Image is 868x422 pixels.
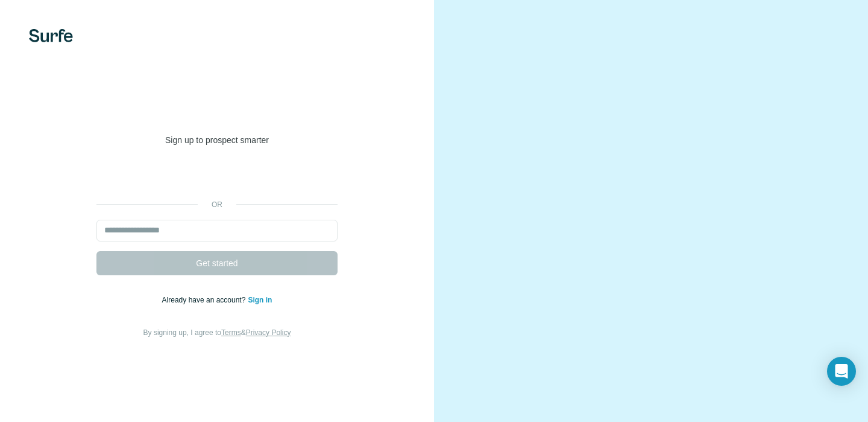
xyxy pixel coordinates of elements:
a: Terms [221,328,241,337]
h1: Welcome to [GEOGRAPHIC_DATA] [96,83,338,132]
a: Sign in [248,296,272,304]
p: or [198,199,236,210]
div: Open Intercom Messenger [827,357,856,386]
span: Already have an account? [162,296,248,304]
p: Sign up to prospect smarter [96,134,338,146]
iframe: Sign in with Google Button [90,164,344,191]
img: Surfe's logo [29,29,73,42]
span: By signing up, I agree to & [143,328,291,337]
a: Privacy Policy [246,328,291,337]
